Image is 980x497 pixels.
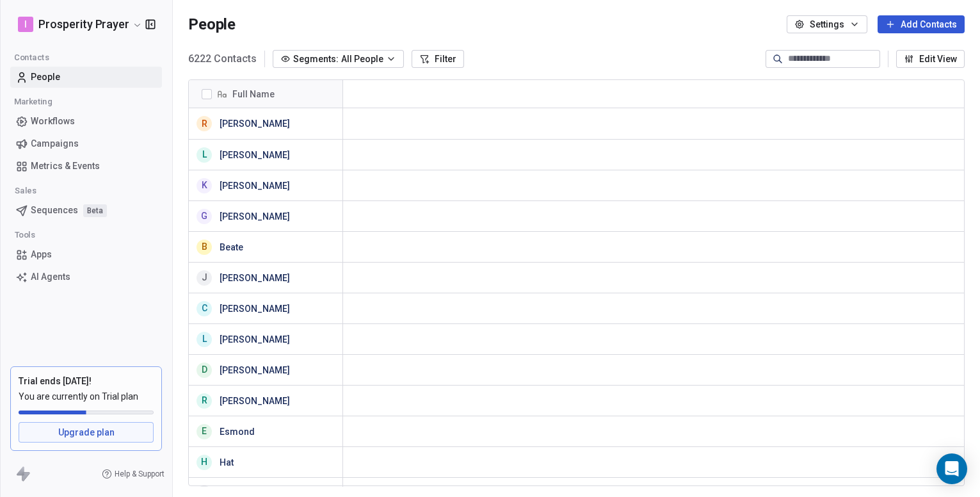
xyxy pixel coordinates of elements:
a: [PERSON_NAME] [220,118,290,129]
a: [PERSON_NAME] [220,273,290,283]
a: [PERSON_NAME] [220,365,290,375]
div: R [202,117,207,131]
div: L [202,332,207,346]
a: Esmond [220,427,255,437]
a: Help & Support [102,469,165,479]
span: Campaigns [31,137,79,151]
span: All People [341,53,383,66]
button: Filter [412,50,464,68]
div: B [202,240,207,254]
a: Beate [220,242,243,252]
a: [PERSON_NAME] [220,396,290,406]
button: IProsperity Prayer [15,13,136,35]
span: Full Name [232,88,275,101]
div: H [201,455,207,469]
span: Segments: [293,53,339,66]
span: Sequences [31,204,78,217]
span: People [188,15,236,34]
span: Sales [9,181,42,200]
a: Campaigns [10,133,162,154]
a: AI Agents [10,266,162,288]
button: Edit View [896,50,965,68]
div: c [202,302,207,315]
span: Metrics & Events [31,159,100,173]
span: Prosperity Prayer [38,16,129,33]
div: J [202,271,207,284]
a: People [10,67,162,88]
a: [PERSON_NAME] [220,150,290,160]
a: [PERSON_NAME] [220,334,290,345]
span: Contacts [8,48,55,67]
div: R [202,394,207,407]
div: Open Intercom Messenger [936,453,967,484]
span: Workflows [31,115,75,128]
span: Apps [31,248,52,261]
div: grid [189,108,343,487]
span: Help & Support [115,469,165,479]
span: AI Agents [31,270,70,284]
a: [PERSON_NAME] [220,304,290,314]
a: Hat [220,457,234,468]
span: You are currently on Trial plan [19,390,154,403]
div: Full Name [189,80,342,108]
div: K [202,179,207,192]
a: [PERSON_NAME] [220,181,290,191]
a: Upgrade plan [19,422,154,443]
span: 6222 Contacts [188,51,257,67]
a: Metrics & Events [10,156,162,177]
span: Marketing [8,92,58,111]
button: Settings [787,15,867,33]
span: I [24,18,27,31]
span: Tools [9,225,41,245]
a: Workflows [10,111,162,132]
div: D [202,363,207,377]
div: L [202,148,207,161]
a: SequencesBeta [10,200,162,221]
span: Beta [83,204,107,217]
div: E [202,425,207,438]
a: Apps [10,244,162,265]
div: Trial ends [DATE]! [19,375,154,387]
a: [PERSON_NAME] [220,211,290,222]
span: Upgrade plan [58,426,115,439]
button: Add Contacts [878,15,965,33]
span: People [31,70,60,84]
div: G [201,209,207,223]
